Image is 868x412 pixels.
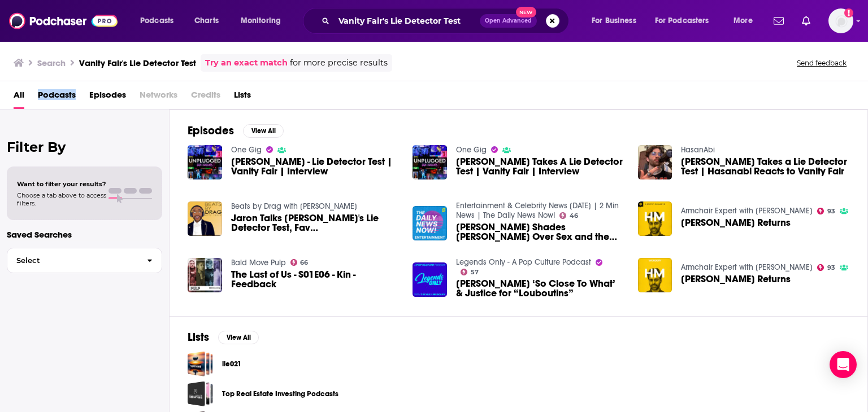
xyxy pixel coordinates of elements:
[681,274,791,284] a: Hasan Minhaj Returns
[9,10,118,32] img: Podchaser - Follow, Share and Rate Podcasts
[17,191,106,207] span: Choose a tab above to access filters.
[188,201,222,236] img: Jaron Talks Trixie Mattel's Lie Detector Test, Fav Queer Artists - Pt. 5
[456,145,487,155] a: One Gig
[38,86,76,109] span: Podcasts
[413,145,447,179] img: Dua Lipa Takes A Lie Detector Test | Vanity Fair | Interview
[89,86,126,109] a: Episodes
[233,12,296,30] button: open menu
[456,222,624,242] span: [PERSON_NAME] Shades [PERSON_NAME] Over Sex and the City
[191,86,220,109] span: Credits
[231,258,286,268] a: Bald Move Pulp
[456,279,624,298] span: [PERSON_NAME] ‘So Close To What’ & Justice for “Louboutins”
[681,157,849,176] span: [PERSON_NAME] Takes a Lie Detector Test | Hasanabi Reacts to Vanity Fair
[188,145,222,179] img: Shawn Mendes - Lie Detector Test | Vanity Fair | Interview
[290,259,309,266] a: 66
[231,157,400,176] a: Shawn Mendes - Lie Detector Test | Vanity Fair | Interview
[194,13,219,29] span: Charts
[592,13,636,29] span: For Business
[456,201,619,220] a: Entertainment & Celebrity News Today | 2 Min News | The Daily News Now!
[830,351,857,378] div: Open Intercom Messenger
[827,209,835,214] span: 93
[7,229,162,240] p: Saved Searches
[655,13,709,29] span: For Podcasters
[243,124,284,138] button: View All
[241,13,281,29] span: Monitoring
[681,262,813,272] a: Armchair Expert with Dax Shepard
[79,58,196,68] h3: Vanity Fair's Lie Detector Test
[188,330,209,344] h2: Lists
[648,12,726,30] button: open menu
[413,206,447,240] img: Zoë Kravitz Shades Austin Butler Over Sex and the City
[7,139,162,155] h2: Filter By
[132,12,188,30] button: open menu
[231,213,400,233] span: Jaron Talks [PERSON_NAME]'s Lie Detector Test, Fav [DEMOGRAPHIC_DATA] Artists - Pt. 5
[817,264,835,271] a: 93
[231,201,357,211] a: Beats by Drag with Jaron
[681,218,791,227] span: [PERSON_NAME] Returns
[828,8,853,33] img: User Profile
[218,331,259,344] button: View All
[7,257,138,264] span: Select
[7,248,162,273] button: Select
[188,330,259,344] a: ListsView All
[17,180,106,188] span: Want to filter your results?
[187,12,225,30] a: Charts
[797,11,815,30] a: Show notifications dropdown
[188,124,284,138] a: EpisodesView All
[817,208,835,214] a: 93
[480,14,537,28] button: Open AdvancedNew
[681,218,791,227] a: Hasan Minhaj Returns
[188,351,213,376] a: lie021
[584,12,650,30] button: open menu
[231,157,400,176] span: [PERSON_NAME] - Lie Detector Test | Vanity Fair | Interview
[205,56,288,69] a: Try an exact match
[681,157,849,176] a: Pedro Pascal Takes a Lie Detector Test | Hasanabi Reacts to Vanity Fair
[681,274,791,284] span: [PERSON_NAME] Returns
[638,201,672,236] img: Hasan Minhaj Returns
[140,86,177,109] span: Networks
[231,145,262,155] a: One Gig
[456,157,624,176] a: Dua Lipa Takes A Lie Detector Test | Vanity Fair | Interview
[681,206,813,216] a: Armchair Expert with Dax Shepard
[559,212,578,219] a: 46
[231,213,400,233] a: Jaron Talks Trixie Mattel's Lie Detector Test, Fav Queer Artists - Pt. 5
[14,86,24,109] span: All
[828,8,853,33] button: Show profile menu
[726,12,767,30] button: open menu
[471,270,479,275] span: 57
[188,381,213,406] span: Top Real Estate Investing Podcasts
[222,388,338,400] a: Top Real Estate Investing Podcasts
[734,13,753,29] span: More
[485,18,532,24] span: Open Advanced
[456,257,591,267] a: Legends Only - A Pop Culture Podcast
[300,260,308,265] span: 66
[234,86,251,109] span: Lists
[231,270,400,289] a: The Last of Us - S01E06 - Kin - Feedback
[188,258,222,292] img: The Last of Us - S01E06 - Kin - Feedback
[37,58,66,68] h3: Search
[638,145,672,179] a: Pedro Pascal Takes a Lie Detector Test | Hasanabi Reacts to Vanity Fair
[413,262,447,297] a: Tate McRae’s ‘So Close To What’ & Justice for “Louboutins”
[461,269,479,275] a: 57
[844,8,853,17] svg: Add a profile image
[456,157,624,176] span: [PERSON_NAME] Takes A Lie Detector Test | Vanity Fair | Interview
[681,145,715,155] a: HasanAbi
[827,265,835,270] span: 93
[638,258,672,292] a: Hasan Minhaj Returns
[456,279,624,298] a: Tate McRae’s ‘So Close To What’ & Justice for “Louboutins”
[188,124,234,138] h2: Episodes
[769,11,788,30] a: Show notifications dropdown
[570,213,578,218] span: 46
[334,12,480,30] input: Search podcasts, credits, & more...
[828,8,853,33] span: Logged in as khileman
[456,222,624,242] a: Zoë Kravitz Shades Austin Butler Over Sex and the City
[314,8,580,34] div: Search podcasts, credits, & more...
